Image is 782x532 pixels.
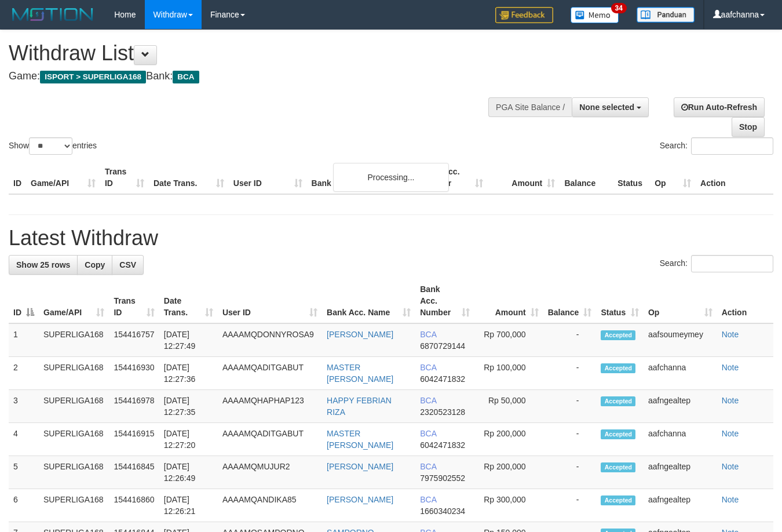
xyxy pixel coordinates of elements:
td: SUPERLIGA168 [39,456,109,489]
label: Show entries [9,137,97,155]
span: BCA [420,363,436,372]
th: Amount: activate to sort column ascending [474,279,543,323]
input: Search: [691,255,773,272]
td: SUPERLIGA168 [39,489,109,522]
td: - [543,390,597,423]
td: - [543,423,597,456]
a: Note [722,495,739,504]
td: [DATE] 12:26:49 [159,456,218,489]
th: Action [696,161,773,194]
th: Bank Acc. Name [307,161,416,194]
span: Accepted [601,396,635,406]
a: Note [722,462,739,471]
td: Rp 700,000 [474,323,543,357]
a: Show 25 rows [9,255,78,275]
button: None selected [572,97,649,117]
td: - [543,456,597,489]
td: SUPERLIGA168 [39,323,109,357]
th: Status: activate to sort column ascending [596,279,644,323]
span: Accepted [601,462,635,472]
td: AAAAMQANDIKA85 [218,489,322,522]
td: Rp 100,000 [474,357,543,390]
td: [DATE] 12:27:35 [159,390,218,423]
span: Copy 6042471832 to clipboard [420,374,465,384]
td: aafngealtep [644,489,717,522]
th: Bank Acc. Name: activate to sort column ascending [322,279,415,323]
a: CSV [112,255,144,275]
th: Op [650,161,696,194]
th: Trans ID [100,161,149,194]
select: Showentries [29,137,72,155]
img: Feedback.jpg [495,7,553,23]
span: BCA [420,396,436,405]
td: aafngealtep [644,390,717,423]
a: Note [722,396,739,405]
td: aafsoumeymey [644,323,717,357]
th: Status [613,161,650,194]
td: 154416978 [109,390,159,423]
span: BCA [420,429,436,438]
td: 2 [9,357,39,390]
span: BCA [173,71,199,83]
a: [PERSON_NAME] [327,462,393,471]
td: 4 [9,423,39,456]
td: 6 [9,489,39,522]
span: None selected [579,103,634,112]
a: [PERSON_NAME] [327,330,393,339]
td: 154416915 [109,423,159,456]
th: Game/API: activate to sort column ascending [39,279,109,323]
td: aafchanna [644,423,717,456]
td: [DATE] 12:26:21 [159,489,218,522]
th: Bank Acc. Number: activate to sort column ascending [415,279,474,323]
span: Accepted [601,363,635,373]
td: 154416845 [109,456,159,489]
h1: Latest Withdraw [9,227,773,250]
td: [DATE] 12:27:36 [159,357,218,390]
span: Copy 6042471832 to clipboard [420,440,465,450]
td: 154416757 [109,323,159,357]
td: - [543,489,597,522]
a: Run Auto-Refresh [674,97,765,117]
td: Rp 200,000 [474,423,543,456]
span: BCA [420,462,436,471]
span: Accepted [601,495,635,505]
td: 3 [9,390,39,423]
th: Trans ID: activate to sort column ascending [109,279,159,323]
a: MASTER [PERSON_NAME] [327,429,393,450]
a: [PERSON_NAME] [327,495,393,504]
td: - [543,323,597,357]
th: Balance [560,161,613,194]
a: Note [722,363,739,372]
span: Copy [85,260,105,269]
th: Action [717,279,773,323]
a: Copy [77,255,112,275]
a: Note [722,429,739,438]
span: Copy 6870729144 to clipboard [420,341,465,351]
a: HAPPY FEBRIAN RIZA [327,396,392,417]
th: Bank Acc. Number [416,161,488,194]
span: Copy 2320523128 to clipboard [420,407,465,417]
td: AAAAMQMUJUR2 [218,456,322,489]
span: Copy 7975902552 to clipboard [420,473,465,483]
span: 34 [611,3,627,13]
span: Accepted [601,429,635,439]
td: 5 [9,456,39,489]
td: [DATE] 12:27:20 [159,423,218,456]
th: Amount [488,161,560,194]
td: Rp 50,000 [474,390,543,423]
span: CSV [119,260,136,269]
td: Rp 200,000 [474,456,543,489]
th: Op: activate to sort column ascending [644,279,717,323]
span: Accepted [601,330,635,340]
td: 154416860 [109,489,159,522]
h1: Withdraw List [9,42,510,65]
td: 1 [9,323,39,357]
td: - [543,357,597,390]
th: User ID: activate to sort column ascending [218,279,322,323]
img: panduan.png [637,7,695,23]
td: AAAAMQADITGABUT [218,423,322,456]
img: Button%20Memo.svg [571,7,619,23]
th: Game/API [26,161,100,194]
th: ID [9,161,26,194]
label: Search: [660,137,773,155]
